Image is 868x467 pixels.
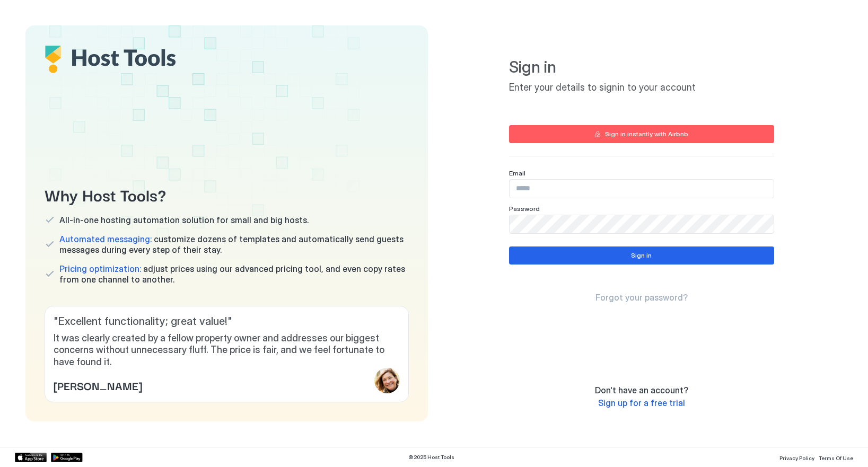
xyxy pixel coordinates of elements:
span: Don't have an account? [595,385,688,395]
input: Input Field [510,180,774,198]
div: Sign in instantly with Airbnb [605,129,688,139]
a: Forgot your password? [595,292,688,303]
span: Automated messaging: [59,234,152,244]
span: Sign in [509,57,774,77]
div: Sign in [631,251,652,260]
a: Terms Of Use [819,452,853,463]
span: customize dozens of templates and automatically send guests messages during every step of their s... [59,234,409,255]
span: " Excellent functionality; great value! " [54,315,400,328]
button: Sign in instantly with Airbnb [509,125,774,143]
a: Privacy Policy [779,452,814,463]
input: Input Field [510,215,774,233]
button: Sign in [509,246,774,265]
a: Sign up for a free trial [598,398,685,409]
span: © 2025 Host Tools [408,454,454,461]
span: Password [509,205,540,213]
span: Enter your details to signin to your account [509,82,774,94]
span: It was clearly created by a fellow property owner and addresses our biggest concerns without unne... [54,332,400,368]
span: All-in-one hosting automation solution for small and big hosts. [59,215,309,225]
span: adjust prices using our advanced pricing tool, and even copy rates from one channel to another. [59,263,409,285]
span: Forgot your password? [595,292,688,303]
span: Terms Of Use [819,455,853,461]
span: Pricing optimization: [59,263,141,274]
div: profile [374,368,400,393]
span: Why Host Tools? [45,182,409,206]
a: Google Play Store [51,453,83,462]
span: Email [509,169,525,177]
span: Sign up for a free trial [598,398,685,408]
a: App Store [15,453,47,462]
span: [PERSON_NAME] [54,377,142,393]
span: Privacy Policy [779,455,814,461]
